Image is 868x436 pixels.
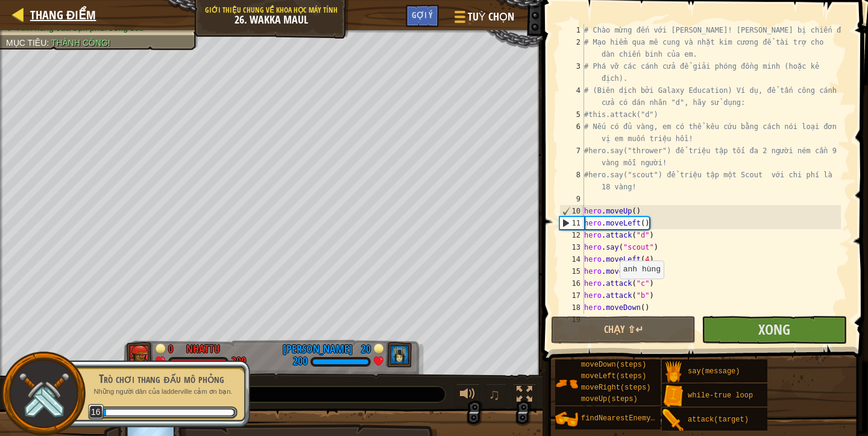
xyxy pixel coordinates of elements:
[688,367,740,376] span: say(message)
[581,361,646,369] span: moveDown(steps)
[581,414,659,423] span: findNearestEnemy()
[359,341,371,352] div: 20
[559,253,584,265] div: 14
[688,415,749,424] span: attack(target)
[468,9,514,25] span: Tuỳ chọn
[186,341,220,357] div: nhattu
[702,316,846,344] button: Xong
[16,367,71,422] img: swords.png
[486,384,506,408] button: ♫
[488,385,500,403] span: ♫
[551,316,696,344] button: Chạy ⇧↵
[456,384,480,408] button: Tùy chỉnh âm lượng
[662,409,685,432] img: portrait.png
[559,314,584,326] div: 19
[559,84,584,109] div: 4
[559,229,584,241] div: 12
[559,109,584,121] div: 5
[560,205,584,217] div: 10
[30,7,96,23] span: Thang điểm
[559,169,584,193] div: 8
[512,384,536,408] button: Bật tắt chế độ toàn màn hình
[559,265,584,277] div: 15
[662,385,685,408] img: portrait.png
[662,361,685,384] img: portrait.png
[88,404,104,420] span: 16
[559,193,584,205] div: 9
[623,265,661,274] code: anh hùng
[293,356,307,367] div: 200
[559,241,584,253] div: 13
[559,277,584,289] div: 16
[51,38,110,48] span: Thành công!
[386,342,412,367] img: thang_avatar_frame.png
[581,384,650,392] span: moveRight(steps)
[555,372,578,395] img: portrait.png
[559,145,584,169] div: 7
[559,302,584,314] div: 18
[445,5,521,33] button: Tuỳ chọn
[560,217,584,229] div: 11
[688,391,753,400] span: while-true loop
[559,121,584,145] div: 6
[6,38,46,48] span: Mục tiêu
[168,341,180,352] div: 0
[559,60,584,84] div: 3
[581,372,646,381] span: moveLeft(steps)
[758,320,790,339] span: Xong
[86,370,237,387] div: Trò chơi thang đấu mô phỏng
[559,36,584,60] div: 2
[24,7,96,23] a: Thang điểm
[555,408,578,431] img: portrait.png
[283,341,353,357] div: [PERSON_NAME]
[559,289,584,302] div: 17
[127,342,153,367] img: thang_avatar_frame.png
[412,9,433,21] span: Gợi ý
[581,395,638,403] span: moveUp(steps)
[559,24,584,36] div: 1
[46,38,51,48] span: :
[86,387,237,396] p: Những người dân của ladderville cảm ơn bạn.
